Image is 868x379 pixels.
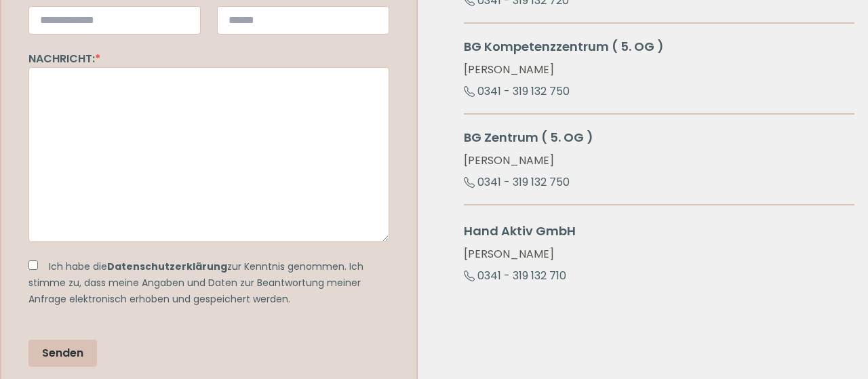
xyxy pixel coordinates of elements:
label: Ich habe die zur Kenntnis genommen. Ich stimme zu, dass meine Angaben und Daten zur Beantwortung ... [28,260,363,306]
h3: BG Kompetenzzentrum ( 5. OG ) [464,37,854,56]
p: [PERSON_NAME] [464,246,854,262]
a: 0341 - 319 132 750 [464,81,570,102]
button: Senden [28,340,97,367]
a: 0341 - 319 132 710 [464,265,566,286]
h5: Hand Aktiv GmbH [464,222,854,241]
p: [PERSON_NAME] [464,62,854,78]
a: Datenschutzerklärung [107,260,227,273]
h4: BG Zentrum ( 5. OG ) [464,128,854,147]
a: 0341 - 319 132 750 [464,172,570,193]
label: Nachricht: [28,51,100,66]
p: [PERSON_NAME] [464,153,854,169]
